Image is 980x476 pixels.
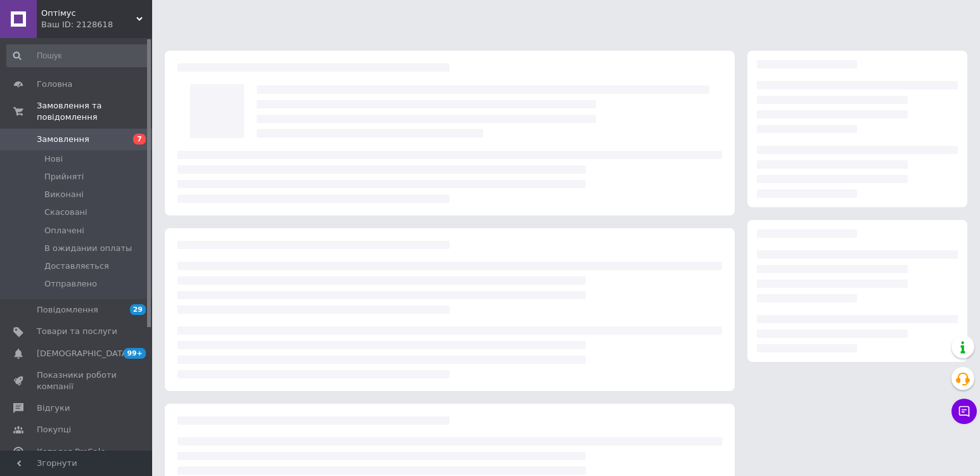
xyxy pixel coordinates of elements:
[37,370,117,392] span: Показники роботи компанії
[37,100,152,123] span: Замовлення та повідомлення
[44,243,132,254] span: В ожидании оплаты
[133,134,146,145] span: 7
[37,348,131,359] span: [DEMOGRAPHIC_DATA]
[37,326,117,337] span: Товари та послуги
[41,19,152,30] div: Ваш ID: 2128618
[37,446,105,458] span: Каталог ProSale
[37,402,70,414] span: Відгуки
[37,79,72,90] span: Головна
[41,8,136,19] span: Оптімус
[44,225,84,236] span: Оплачені
[44,171,84,183] span: Прийняті
[44,207,87,218] span: Скасовані
[130,304,146,315] span: 29
[6,44,149,67] input: Пошук
[124,348,146,359] span: 99+
[44,278,97,290] span: Отправлено
[37,424,71,435] span: Покупці
[44,261,109,272] span: Доставляється
[37,134,89,145] span: Замовлення
[37,304,98,316] span: Повідомлення
[44,153,63,165] span: Нові
[44,189,84,200] span: Виконані
[951,399,977,424] button: Чат з покупцем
